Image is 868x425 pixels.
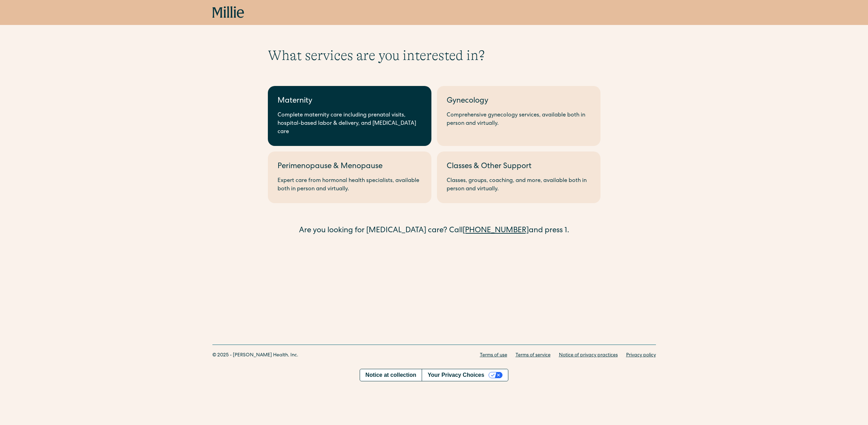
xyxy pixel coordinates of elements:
[437,151,600,203] a: Classes & Other SupportClasses, groups, coaching, and more, available both in person and virtually.
[278,177,422,193] div: Expert care from hormonal health specialists, available both in person and virtually.
[463,227,529,235] a: [PHONE_NUMBER]
[268,86,431,146] a: MaternityComplete maternity care including prenatal visits, hospital-based labor & delivery, and ...
[360,369,422,381] a: Notice at collection
[626,352,656,359] a: Privacy policy
[559,352,618,359] a: Notice of privacy practices
[447,111,591,128] div: Comprehensive gynecology services, available both in person and virtually.
[278,111,422,136] div: Complete maternity care including prenatal visits, hospital-based labor & delivery, and [MEDICAL_...
[278,96,422,107] div: Maternity
[447,161,591,173] div: Classes & Other Support
[516,352,551,359] a: Terms of service
[278,161,422,173] div: Perimenopause & Menopause
[480,352,507,359] a: Terms of use
[268,47,600,64] h1: What services are you interested in?
[437,86,600,146] a: GynecologyComprehensive gynecology services, available both in person and virtually.
[268,151,431,203] a: Perimenopause & MenopauseExpert care from hormonal health specialists, available both in person a...
[268,225,600,237] div: Are you looking for [MEDICAL_DATA] care? Call and press 1.
[447,177,591,193] div: Classes, groups, coaching, and more, available both in person and virtually.
[422,369,508,381] button: Your Privacy Choices
[447,96,591,107] div: Gynecology
[212,352,298,359] div: © 2025 - [PERSON_NAME] Health, Inc.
